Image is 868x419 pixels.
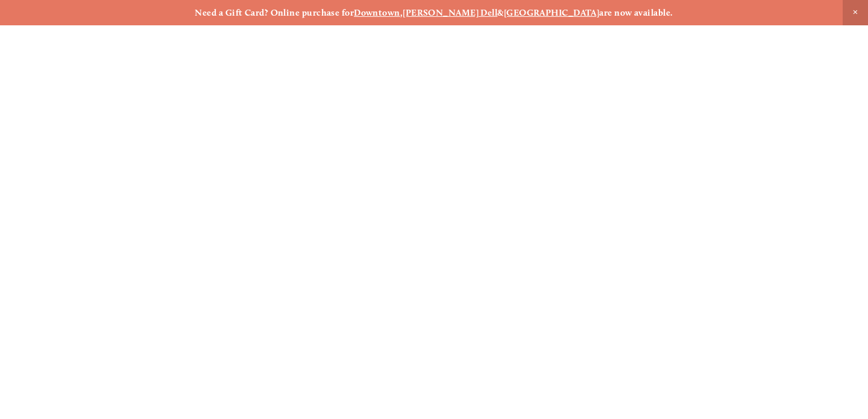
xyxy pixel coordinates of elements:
strong: , [400,7,403,18]
a: Downtown [354,7,400,18]
strong: Need a Gift Card? Online purchase for [195,7,354,18]
a: [PERSON_NAME] Dell [403,7,497,18]
strong: are now available. [599,7,673,18]
a: [GEOGRAPHIC_DATA] [504,7,600,18]
strong: & [497,7,503,18]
